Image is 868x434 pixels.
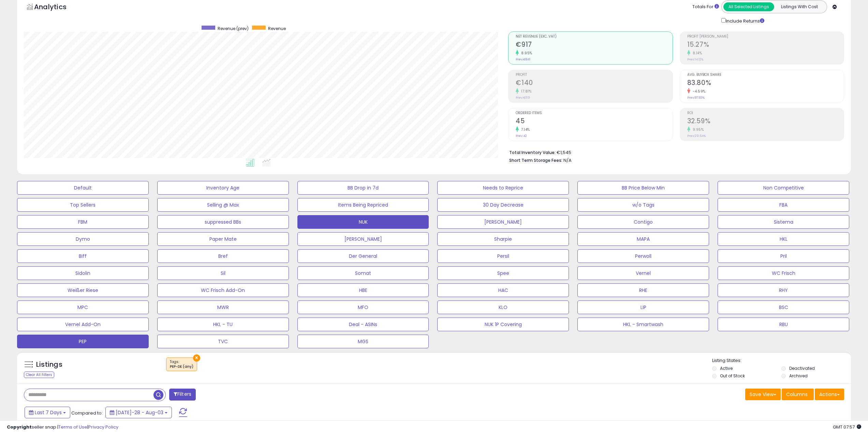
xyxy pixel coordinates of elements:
[157,300,289,314] button: MWR
[516,57,530,61] small: Prev: €841
[437,300,569,314] button: KLO
[437,283,569,297] button: HAC
[437,198,569,212] button: 30 Day Decrease
[297,232,429,246] button: [PERSON_NAME]
[116,409,163,416] span: [DATE]-28 - Aug-03
[297,249,429,263] button: Der General
[218,26,249,31] span: Revenue (prev)
[690,127,704,132] small: 9.95%
[105,407,172,418] button: [DATE]-28 - Aug-03
[687,96,705,100] small: Prev: 87.83%
[169,389,196,401] button: Filters
[157,181,289,195] button: Inventory Age
[718,249,849,263] button: Pril
[437,249,569,263] button: Persil
[157,283,289,297] button: WC Frisch Add-On
[509,150,556,155] b: Total Inventory Value:
[297,198,429,212] button: Items Being Repriced
[17,300,149,314] button: MPC
[88,424,118,430] a: Privacy Policy
[815,389,844,400] button: Actions
[718,300,849,314] button: BSC
[17,181,149,195] button: Default
[577,318,709,331] button: HKL - Smartwash
[297,300,429,314] button: MFO
[516,73,672,77] span: Profit
[157,215,289,229] button: suppressed BBs
[157,318,289,331] button: HKL - TU
[720,373,745,379] label: Out of Stock
[789,373,808,379] label: Archived
[577,232,709,246] button: MAPA
[687,35,844,39] span: Profit [PERSON_NAME]
[690,51,702,56] small: 8.14%
[437,266,569,280] button: Spee
[35,409,62,416] span: Last 7 Days
[782,389,814,400] button: Columns
[437,232,569,246] button: Sharpie
[157,249,289,263] button: Bref
[833,424,861,430] span: 2025-08-11 07:57 GMT
[17,249,149,263] button: Biff
[577,215,709,229] button: Contigo
[519,89,531,94] small: 17.81%
[690,89,706,94] small: -4.59%
[17,283,149,297] button: Weißer Riese
[157,198,289,212] button: Selling @ Max
[718,198,849,212] button: FBA
[170,364,193,369] div: PEP-DE (any)
[297,266,429,280] button: Somat
[17,215,149,229] button: FBM
[193,354,200,362] button: ×
[563,157,572,164] span: N/A
[297,335,429,348] button: MGS
[723,2,774,11] button: All Selected Listings
[297,215,429,229] button: NUK
[297,283,429,297] button: HBE
[297,181,429,195] button: BB Drop in 7d
[297,318,429,331] button: Deal - ASINs
[718,266,849,280] button: WC Frisch
[789,365,815,371] label: Deactivated
[509,157,562,163] b: Short Term Storage Fees:
[157,232,289,246] button: Paper Mate
[577,266,709,280] button: Vernel
[516,41,672,50] h2: €917
[7,424,32,430] strong: Copyright
[519,51,532,56] small: 8.95%
[687,79,844,88] h2: 83.80%
[170,359,193,369] span: Tags :
[58,424,87,430] a: Terms of Use
[692,4,719,10] div: Totals For
[720,365,733,371] label: Active
[774,2,825,11] button: Listings With Cost
[516,111,672,115] span: Ordered Items
[718,215,849,229] button: Sistema
[437,215,569,229] button: [PERSON_NAME]
[687,57,703,61] small: Prev: 14.12%
[268,26,286,31] span: Revenue
[24,372,54,378] div: Clear All Filters
[17,318,149,331] button: Vernel Add-On
[577,283,709,297] button: RHE
[718,181,849,195] button: Non Competitive
[718,232,849,246] button: HKL
[17,198,149,212] button: Top Sellers
[712,358,851,364] p: Listing States:
[577,181,709,195] button: BB Price Below Min
[7,424,118,431] div: seller snap | |
[687,117,844,126] h2: 32.59%
[716,17,773,25] div: Include Returns
[17,232,149,246] button: Dymo
[25,407,70,418] button: Last 7 Days
[687,41,844,50] h2: 15.27%
[157,266,289,280] button: Sil
[745,389,781,400] button: Save View
[17,266,149,280] button: Sidolin
[509,148,839,156] li: €1,545
[516,79,672,88] h2: €140
[718,283,849,297] button: RHY
[516,96,530,100] small: Prev: €119
[437,181,569,195] button: Needs to Reprice
[687,111,844,115] span: ROI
